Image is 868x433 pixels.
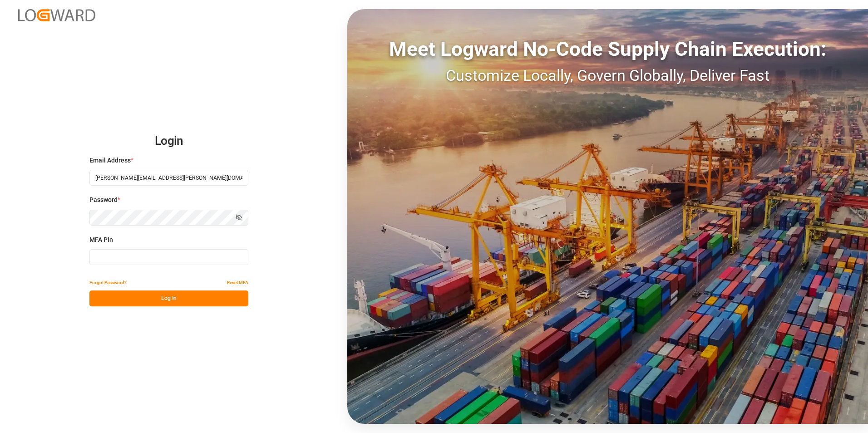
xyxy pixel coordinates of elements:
span: Email Address [89,156,131,165]
div: Customize Locally, Govern Globally, Deliver Fast [347,64,868,87]
div: Meet Logward No-Code Supply Chain Execution: [347,34,868,64]
button: Forgot Password? [89,275,127,290]
input: Enter your email [89,170,248,186]
span: MFA Pin [89,235,113,245]
h2: Login [89,127,248,156]
button: Reset MFA [227,275,248,290]
button: Log In [89,290,248,306]
span: Password [89,195,118,205]
img: Logward_new_orange.png [18,9,95,21]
